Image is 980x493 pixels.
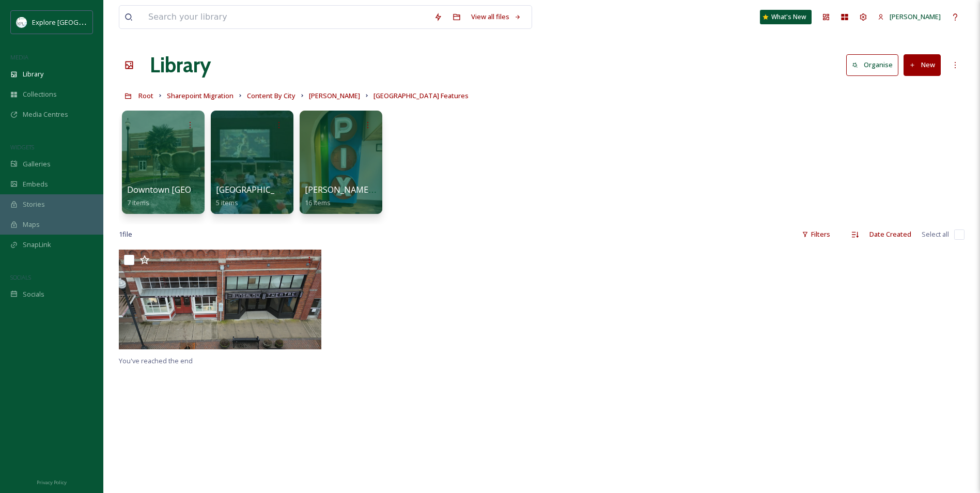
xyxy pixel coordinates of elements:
span: [PERSON_NAME] [309,91,360,100]
input: Search your library [143,6,429,28]
a: [GEOGRAPHIC_DATA]5 items [216,185,299,207]
span: Downtown [GEOGRAPHIC_DATA] [127,184,255,195]
span: Privacy Policy [37,479,67,486]
a: Sharepoint Migration [167,89,234,102]
span: MEDIA [10,53,28,61]
span: WIDGETS [10,143,34,151]
a: Organise [846,54,904,75]
span: [GEOGRAPHIC_DATA] [216,184,299,195]
span: [PERSON_NAME] [890,12,941,21]
a: View all files [466,7,526,27]
img: BungalowandMuseum.png [119,250,321,349]
a: What's New [760,10,812,24]
span: [GEOGRAPHIC_DATA] Features [374,91,469,100]
span: Sharepoint Migration [167,91,234,100]
span: [PERSON_NAME][GEOGRAPHIC_DATA] [305,184,454,195]
span: Library [23,69,43,79]
a: Library [150,50,211,81]
span: Collections [23,89,57,99]
a: Root [138,89,153,102]
span: SnapLink [23,240,51,250]
span: Select all [922,229,949,239]
span: Explore [GEOGRAPHIC_DATA][PERSON_NAME] [32,17,174,27]
span: Galleries [23,159,51,169]
span: Media Centres [23,110,68,119]
span: You've reached the end [119,356,193,365]
div: Filters [797,224,835,244]
a: Privacy Policy [37,475,67,488]
a: Downtown [GEOGRAPHIC_DATA]7 items [127,185,255,207]
a: Content By City [247,89,295,102]
a: [GEOGRAPHIC_DATA] Features [374,89,469,102]
span: Maps [23,220,40,229]
img: north%20marion%20account.png [17,17,27,27]
div: Date Created [864,224,916,244]
span: Stories [23,199,45,209]
span: 7 items [127,198,149,207]
span: 5 items [216,198,238,207]
span: 1 file [119,229,132,239]
span: Embeds [23,179,48,189]
span: SOCIALS [10,273,31,281]
a: [PERSON_NAME][GEOGRAPHIC_DATA]16 items [305,185,454,207]
span: 16 items [305,198,331,207]
a: [PERSON_NAME] [873,7,946,27]
a: [PERSON_NAME] [309,89,360,102]
button: Organise [846,54,898,75]
span: Root [138,91,153,100]
button: New [904,54,941,75]
span: Socials [23,289,44,299]
span: Content By City [247,91,295,100]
